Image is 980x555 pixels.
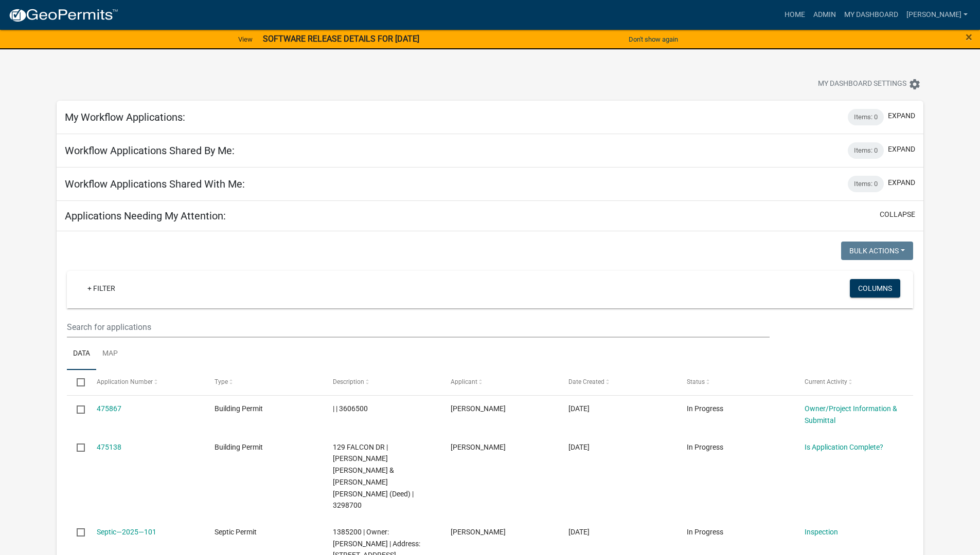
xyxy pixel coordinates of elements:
span: Building Permit [215,443,263,451]
span: Date Created [568,378,604,385]
div: Items: 0 [848,176,884,192]
span: × [966,30,972,44]
datatable-header-cell: Type [205,370,323,395]
datatable-header-cell: Description [323,370,440,395]
datatable-header-cell: Current Activity [795,370,913,395]
span: Greg Patton [451,443,506,451]
h5: Workflow Applications Shared By Me: [65,144,235,157]
span: 09/08/2025 [568,443,590,451]
datatable-header-cell: Status [677,370,795,395]
span: Type [215,378,228,385]
a: [PERSON_NAME] [902,5,972,25]
span: Building Permit [215,404,263,413]
span: J.D. Griffith [451,404,506,413]
datatable-header-cell: Select [67,370,86,395]
a: Inspection [805,528,838,536]
a: 475138 [97,443,121,451]
a: Is Application Complete? [805,443,883,451]
span: Status [687,378,705,385]
a: Septic—2025—101 [97,528,156,536]
span: In Progress [687,443,723,451]
datatable-header-cell: Application Number [87,370,205,395]
a: + Filter [79,279,123,298]
button: Columns [850,279,900,298]
span: 09/09/2025 [568,404,590,413]
h5: Workflow Applications Shared With Me: [65,178,245,190]
span: Applicant [451,378,477,385]
button: Close [966,31,972,43]
span: Septic Permit [215,528,257,536]
a: Admin [809,5,840,25]
datatable-header-cell: Date Created [559,370,676,395]
a: Map [96,338,124,371]
div: Items: 0 [848,109,884,125]
input: Search for applications [67,317,769,338]
a: 475867 [97,404,121,413]
span: In Progress [687,528,723,536]
a: My Dashboard [840,5,902,25]
div: Items: 0 [848,142,884,159]
span: In Progress [687,404,723,413]
button: Don't show again [625,31,682,48]
span: My Dashboard Settings [818,78,906,90]
strong: SOFTWARE RELEASE DETAILS FOR [DATE] [263,34,419,44]
span: Description [333,378,364,385]
i: settings [908,78,921,90]
h5: My Workflow Applications: [65,111,185,123]
button: Bulk Actions [841,242,913,260]
span: Application Number [97,378,153,385]
span: Reed Ward [451,528,506,536]
button: expand [888,144,915,155]
span: 129 FALCON DR | HODGES LARRY CURTIS & HODGES MELISSA RAE (Deed) | 3298700 [333,443,414,510]
button: collapse [880,209,915,220]
a: Home [780,5,809,25]
a: Owner/Project Information & Submittal [805,404,897,424]
button: expand [888,177,915,188]
span: | | 3606500 [333,404,368,413]
span: Current Activity [805,378,847,385]
span: 09/03/2025 [568,528,590,536]
h5: Applications Needing My Attention: [65,210,226,222]
a: Data [67,338,96,371]
datatable-header-cell: Applicant [441,370,559,395]
a: View [234,31,257,48]
button: My Dashboard Settingssettings [810,74,929,94]
button: expand [888,110,915,121]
